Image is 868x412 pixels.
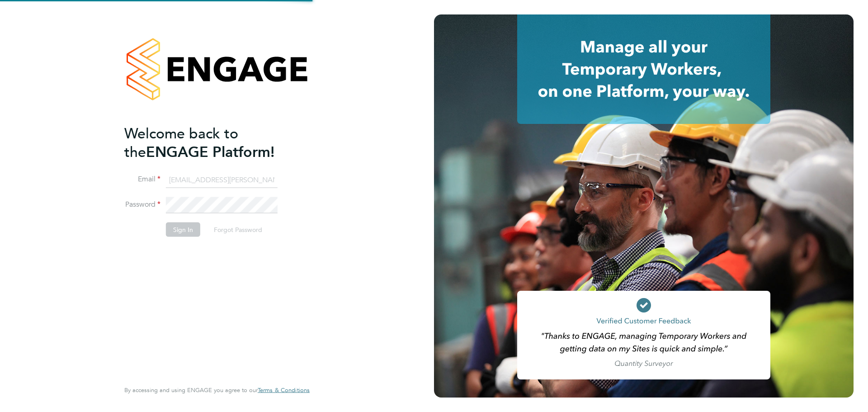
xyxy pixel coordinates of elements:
label: Password [124,200,160,209]
span: Welcome back to the [124,124,238,161]
h2: ENGAGE Platform! [124,124,301,161]
input: Enter your work email... [166,172,278,188]
a: Terms & Conditions [258,387,310,394]
button: Sign In [166,223,200,237]
button: Forgot Password [207,223,269,237]
span: By accessing and using ENGAGE you agree to our [124,386,310,394]
label: Email [124,175,160,184]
